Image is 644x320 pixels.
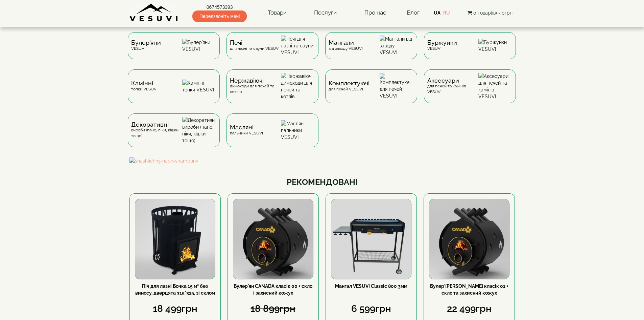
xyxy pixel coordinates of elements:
[421,32,519,69] a: БуржуйкиVESUVI Буржуйки VESUVI
[131,122,182,127] span: Декоративні
[234,283,312,296] a: Булер'ян CANADA класік 00 + скло і захисний кожух
[233,302,313,316] div: 18 899грн
[329,40,363,51] div: від заводу VESUVI
[478,73,512,100] img: Аксесуари для печей та камінів VESUVI
[281,73,315,100] img: Нержавіючі димоходи для печей та котлів
[230,40,280,45] span: Печі
[129,157,515,164] img: shashlichnij-nabir-shampuriv
[335,283,407,289] a: Мангал VESUVI Classic 800 3мм
[230,125,263,130] span: Масляні
[230,78,281,83] span: Нержавіючі
[223,69,322,113] a: Нержавіючідимоходи для печей та котлів Нержавіючі димоходи для печей та котлів
[331,199,411,279] img: Мангал VESUVI Classic 800 3мм
[427,78,478,83] span: Аксесуари
[429,302,509,316] div: 22 499грн
[131,40,161,51] div: VESUVI
[135,283,215,296] a: Піч для лазні Бочка 15 м³ без виносу, дверцята 315*315, зі склом
[233,199,313,279] img: Булер'ян CANADA класік 00 + скло і захисний кожух
[230,78,281,95] div: димоходи для печей та котлів
[407,9,420,16] a: Блог
[223,32,322,69] a: Печідля лазні та сауни VESUVI Печі для лазні та сауни VESUVI
[331,302,411,316] div: 6 599грн
[427,78,478,95] div: для печей та камінів VESUVI
[131,122,182,139] div: вироби (пано, піки, кішки тощо)
[329,81,369,86] span: Комплектуючі
[434,10,440,16] a: UA
[329,81,369,92] div: для печей VESUVI
[421,69,519,113] a: Аксесуаридля печей та камінів VESUVI Аксесуари для печей та камінів VESUVI
[192,10,247,22] span: Передзвоніть мені
[430,283,508,296] a: Булер'[PERSON_NAME] класік 01 + скло та захисний кожух
[223,113,322,157] a: Масляніпальники VESUVI Масляні пальники VESUVI
[129,3,178,22] img: Завод VESUVI
[358,5,393,21] a: Про нас
[135,302,215,316] div: 18 499грн
[429,199,509,279] img: Булер'ян CANADA класік 01 + скло та захисний кожух
[131,40,161,45] span: Булер'яни
[307,5,343,21] a: Послуги
[329,40,363,45] span: Мангали
[182,80,216,93] img: Камінні топки VESUVI
[466,9,515,17] button: 0 товар(ів) - 0грн
[182,39,216,52] img: Булер'яни VESUVI
[261,5,293,21] a: Товари
[124,32,223,69] a: Булер'яниVESUVI Булер'яни VESUVI
[380,36,414,56] img: Мангали від заводу VESUVI
[124,69,223,113] a: Каміннітопки VESUVI Камінні топки VESUVI
[124,113,223,157] a: Декоративнівироби (пано, піки, кішки тощо) Декоративні вироби (пано, піки, кішки тощо)
[322,32,421,69] a: Мангаливід заводу VESUVI Мангали від заводу VESUVI
[131,81,158,86] span: Камінні
[427,40,457,51] div: VESUVI
[281,36,315,56] img: Печі для лазні та сауни VESUVI
[230,125,263,136] div: пальники VESUVI
[182,117,216,144] img: Декоративні вироби (пано, піки, кішки тощо)
[192,4,247,10] a: 0674573393
[478,39,512,52] img: Буржуйки VESUVI
[427,40,457,45] span: Буржуйки
[281,120,315,141] img: Масляні пальники VESUVI
[230,40,280,51] div: для лазні та сауни VESUVI
[322,69,421,113] a: Комплектуючідля печей VESUVI Комплектуючі для печей VESUVI
[473,10,512,16] span: 0 товар(ів) - 0грн
[131,81,158,92] div: топки VESUVI
[135,199,215,279] img: Піч для лазні Бочка 15 м³ без виносу, дверцята 315*315, зі склом
[380,73,414,99] img: Комплектуючі для печей VESUVI
[443,10,450,16] a: RU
